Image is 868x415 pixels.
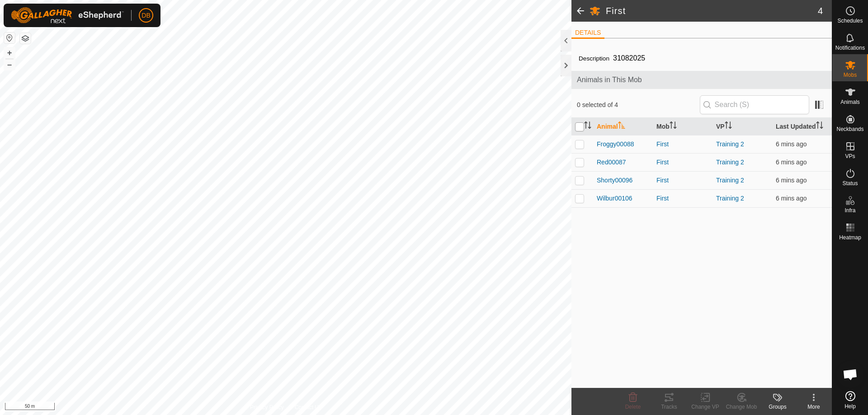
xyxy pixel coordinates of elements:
[845,154,855,159] span: VPs
[250,403,284,411] a: Privacy Policy
[651,403,687,411] div: Tracks
[571,28,604,39] li: DETAILS
[11,7,124,23] img: Gallagher Logo
[844,208,855,213] span: Infra
[835,45,865,51] span: Notifications
[295,403,321,411] a: Contact Us
[723,403,759,411] div: Change Mob
[776,177,807,184] span: 14 Sept 2025, 12:54 pm
[776,140,807,148] span: 14 Sept 2025, 12:54 pm
[840,99,860,105] span: Animals
[796,403,832,411] div: More
[4,59,15,70] button: –
[700,95,809,114] input: Search (S)
[837,361,864,388] div: Open chat
[712,118,772,135] th: VP
[837,18,863,23] span: Schedules
[725,123,732,130] p-sorticon: Activate to sort
[656,140,709,149] div: First
[20,33,31,44] button: Map Layers
[597,194,632,203] span: Wilbur00106
[609,51,649,65] span: 31082025
[142,11,150,20] span: DB
[716,159,744,166] a: Training 2
[4,47,15,58] button: +
[844,404,856,409] span: Help
[670,123,677,130] p-sorticon: Activate to sort
[656,194,709,203] div: First
[625,404,641,410] span: Delete
[839,235,861,240] span: Heatmap
[593,118,653,135] th: Animal
[653,118,712,135] th: Mob
[818,4,823,18] span: 4
[597,140,634,149] span: Froggy00088
[579,55,609,62] label: Description
[597,176,632,185] span: Shorty00096
[687,403,723,411] div: Change VP
[759,403,796,411] div: Groups
[618,123,625,130] p-sorticon: Activate to sort
[844,72,857,78] span: Mobs
[836,126,863,132] span: Neckbands
[606,5,818,16] h2: First
[776,195,807,202] span: 14 Sept 2025, 12:54 pm
[716,140,744,148] a: Training 2
[716,195,744,202] a: Training 2
[776,159,807,166] span: 14 Sept 2025, 12:54 pm
[816,123,823,130] p-sorticon: Activate to sort
[577,75,826,85] span: Animals in This Mob
[842,181,858,186] span: Status
[577,100,700,110] span: 0 selected of 4
[656,176,709,185] div: First
[832,387,868,413] a: Help
[772,118,832,135] th: Last Updated
[597,158,626,167] span: Red00087
[4,33,15,43] button: Reset Map
[716,177,744,184] a: Training 2
[656,158,709,167] div: First
[584,123,591,130] p-sorticon: Activate to sort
